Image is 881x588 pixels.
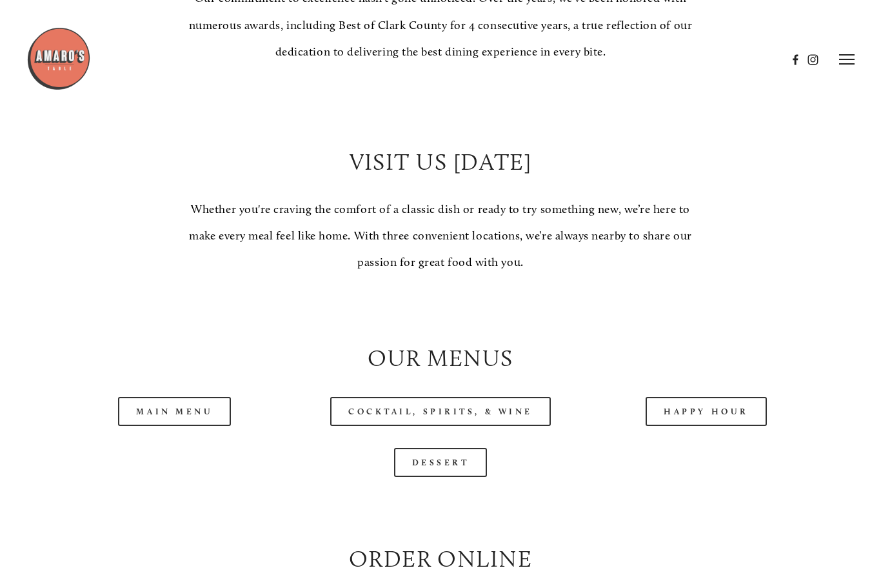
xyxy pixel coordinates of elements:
a: Dessert [394,448,488,477]
h2: Order Online [53,543,828,576]
h2: Visit Us [DATE] [186,146,695,179]
a: Happy Hour [646,397,767,426]
h2: Our Menus [53,342,828,375]
a: Cocktail, Spirits, & Wine [330,397,551,426]
a: Main Menu [118,397,231,426]
p: Whether you're craving the comfort of a classic dish or ready to try something new, we’re here to... [186,196,695,276]
img: Amaro's Table [26,26,91,91]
